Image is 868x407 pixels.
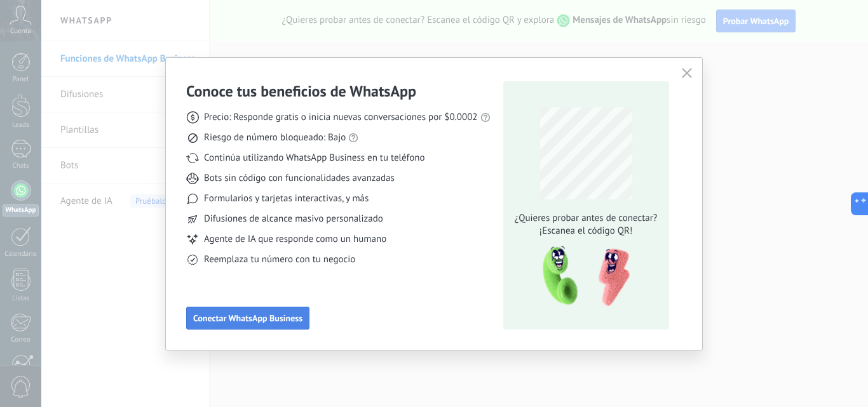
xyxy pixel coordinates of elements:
[204,172,395,185] span: Bots sin código con funcionalidades avanzadas
[511,212,661,225] span: ¿Quieres probar antes de conectar?
[511,225,661,237] span: ¡Escanea el código QR!
[204,152,424,164] span: Continúa utilizando WhatsApp Business en tu teléfono
[204,131,346,144] span: Riesgo de número bloqueado: Bajo
[204,192,369,205] span: Formularios y tarjetas interactivas, y más
[532,243,632,310] img: qr-pic-1x.png
[204,213,383,225] span: Difusiones de alcance masivo personalizado
[186,81,416,101] h3: Conoce tus beneficios de WhatsApp
[204,233,386,246] span: Agente de IA que responde como un humano
[193,314,302,323] span: Conectar WhatsApp Business
[186,307,309,330] button: Conectar WhatsApp Business
[204,111,478,124] span: Precio: Responde gratis o inicia nuevas conversaciones por $0.0002
[204,253,355,266] span: Reemplaza tu número con tu negocio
